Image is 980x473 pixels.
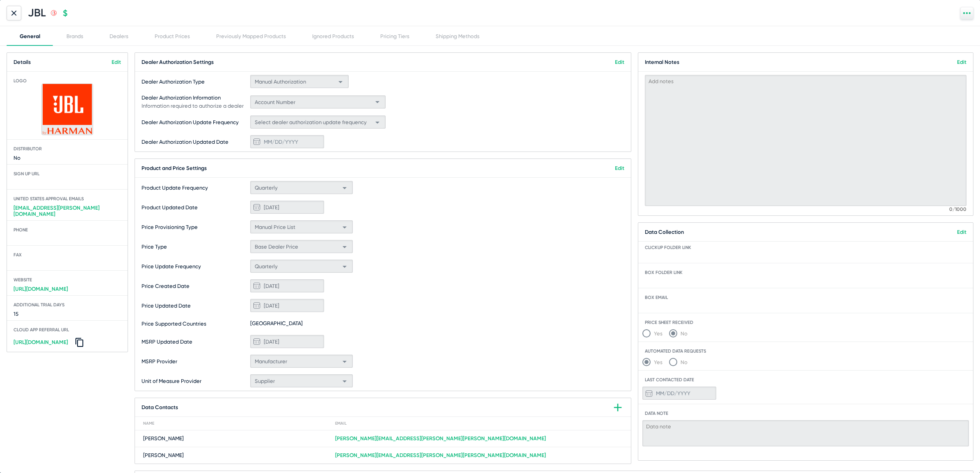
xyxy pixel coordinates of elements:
[255,185,278,191] span: Quarterly
[335,452,546,458] a: [PERSON_NAME][EMAIL_ADDRESS][PERSON_NAME][PERSON_NAME][DOMAIN_NAME]
[645,229,684,235] span: Data Collection
[638,295,973,300] span: Box email
[142,139,248,145] span: Dealer Authorization Updated Date
[651,330,662,337] span: Yes
[7,227,128,233] span: Phone
[10,336,71,349] a: [URL][DOMAIN_NAME]
[7,201,128,220] a: [EMAIL_ADDRESS][PERSON_NAME][DOMAIN_NAME]
[638,320,973,325] span: Price Sheet Received
[66,33,83,39] div: Brands
[957,229,966,235] a: Edit
[638,245,973,250] span: ClickUp folder link
[142,303,248,309] span: Price Updated Date
[10,152,24,164] span: No
[142,185,248,191] span: Product Update Frequency
[436,33,480,39] div: Shipping Methods
[142,244,248,250] span: Price Type
[255,358,287,364] span: Manufacturer
[7,252,128,258] span: Fax
[250,201,324,214] input: MM/DD/YYYY
[651,359,662,365] span: Yes
[335,435,546,441] a: [PERSON_NAME][EMAIL_ADDRESS][PERSON_NAME][PERSON_NAME][DOMAIN_NAME]
[250,135,263,148] button: Open calendar
[110,33,128,39] div: Dealers
[615,165,624,171] a: Edit
[10,308,22,320] span: 15
[638,411,973,416] span: Data Note
[112,59,121,65] a: Edit
[143,435,184,443] span: [PERSON_NAME]
[645,59,679,65] span: Internal Notes
[250,299,324,312] input: MM/DD/YYYY
[255,244,298,250] span: Base Dealer Price
[142,283,248,289] span: Price Created Date
[20,33,40,39] div: General
[142,204,248,210] span: Product Updated Date
[250,279,263,292] button: Open calendar
[642,387,716,400] input: MM/DD/YYYY
[255,79,306,85] span: Manual Authorization
[638,377,973,382] span: Last Contacted Date
[312,33,354,39] div: Ignored Products
[10,283,71,295] a: [URL][DOMAIN_NAME]
[142,263,248,269] span: Price Update Frequency
[142,339,248,345] span: MSRP Updated Date
[142,321,248,327] span: Price Supported Countries
[142,59,214,65] span: Dealer Authorization Settings
[14,59,31,65] span: Details
[255,119,367,125] span: Select dealer authorization update frequency
[677,359,688,365] span: No
[250,299,263,312] button: Open calendar
[43,84,91,135] img: JBL.png
[142,165,207,171] span: Product and Price Settings
[255,99,295,105] span: Account Number
[142,95,248,101] span: Dealer Authorization Information
[250,135,324,148] input: MM/DD/YYYY
[638,270,973,275] span: Box folder link
[255,263,278,269] span: Quarterly
[7,146,128,152] span: Distributor
[250,335,263,348] button: Open calendar
[142,378,248,384] span: Unit of Measure Provider
[28,7,46,19] h1: JBL
[142,224,248,230] span: Price Provisioning Type
[142,404,178,410] span: Data Contacts
[250,319,303,328] span: [GEOGRAPHIC_DATA]
[142,358,248,364] span: MSRP Provider
[677,330,688,337] span: No
[335,421,623,426] div: Email
[143,451,184,459] span: [PERSON_NAME]
[250,279,324,292] input: MM/DD/YYYY
[143,421,335,426] div: Name
[7,277,128,283] span: Website
[949,207,966,213] mat-hint: 0/1000
[142,119,248,125] span: Dealer Authorization Update Frequency
[7,327,75,333] span: Cloud App Referral URL
[155,33,190,39] div: Product Prices
[255,378,275,384] span: Supplier
[7,196,128,201] span: United States Approval Emails
[255,224,295,230] span: Manual Price List
[216,33,286,39] div: Previously Mapped Products
[250,201,263,214] button: Open calendar
[7,171,128,177] span: Sign up Url
[250,335,324,348] input: MM/DD/YYYY
[638,349,973,354] span: Automated Data Requests
[380,33,409,39] div: Pricing Tiers
[642,387,656,400] button: Open calendar
[142,79,248,85] span: Dealer Authorization Type
[957,59,966,65] a: Edit
[142,103,248,109] span: Information required to authorize a dealer
[615,59,624,65] a: Edit
[7,78,128,84] span: Logo
[7,302,128,308] span: Additional Trial Days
